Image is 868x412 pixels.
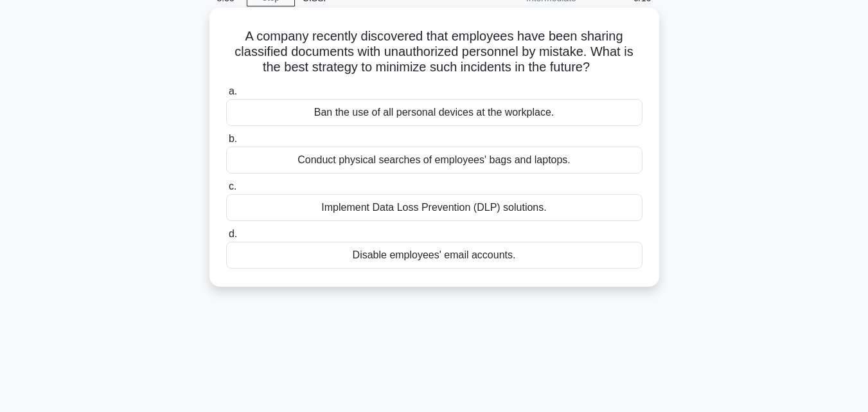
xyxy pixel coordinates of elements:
[226,147,642,174] div: Conduct physical searches of employees' bags and laptops.
[229,181,236,192] span: c.
[226,242,642,269] div: Disable employees' email accounts.
[226,194,642,221] div: Implement Data Loss Prevention (DLP) solutions.
[225,28,644,76] h5: A company recently discovered that employees have been sharing classified documents with unauthor...
[226,99,642,126] div: Ban the use of all personal devices at the workplace.
[229,228,237,239] span: d.
[229,133,237,144] span: b.
[229,85,237,96] span: a.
